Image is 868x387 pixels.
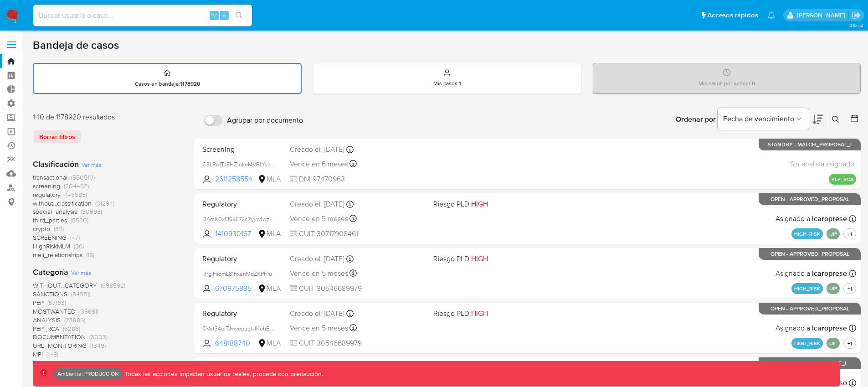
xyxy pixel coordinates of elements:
span: s [223,11,226,20]
p: federico.falavigna@mercadolibre.com [797,11,848,20]
span: ⌥ [211,11,217,20]
a: Salir [852,10,861,20]
span: Accesos rápidos [707,10,758,20]
a: Notificaciones [767,11,775,19]
button: search-icon [230,9,248,22]
input: Buscar usuario o caso... [33,10,252,21]
p: Todas las acciones impactan usuarios reales, proceda con precaución. [123,370,323,378]
p: Ambiente: PRODUCCIÓN [57,372,119,376]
